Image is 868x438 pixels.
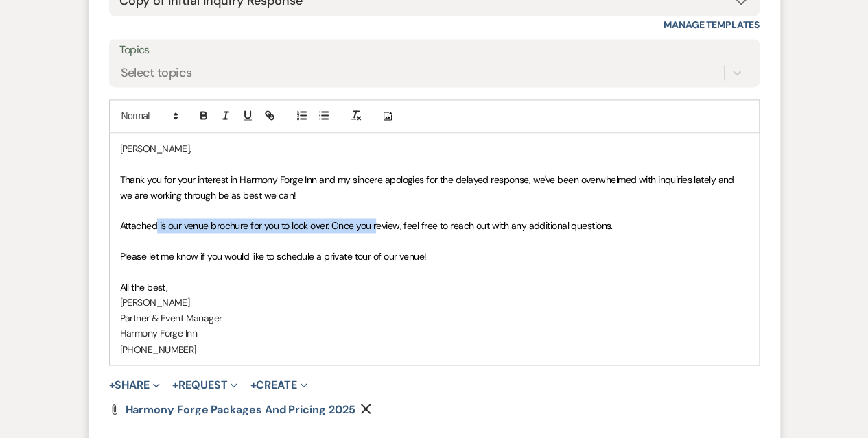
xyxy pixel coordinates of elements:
button: Create [250,379,307,390]
p: [PERSON_NAME] [120,295,749,310]
p: Harmony Forge Inn [120,326,749,341]
button: Share [109,379,161,390]
button: Request [172,379,237,390]
div: Select topics [121,64,192,82]
span: Attached is our venue brochure for you to look over. Once you review, feel free to reach out with... [120,219,613,232]
a: Manage Templates [664,19,760,31]
span: All the best, [120,281,168,293]
span: + [109,379,115,390]
label: Topics [119,40,749,60]
p: [PERSON_NAME], [120,141,749,156]
p: [PHONE_NUMBER] [120,341,749,356]
span: Please let me know if you would like to schedule a private tour of our venue! [120,250,427,263]
p: Partner & Event Manager [120,311,749,326]
span: Thank you for your interest in Harmony Forge Inn and my sincere apologies for the delayed respons... [120,173,737,201]
a: Harmony Forge Packages and Pricing 2025 [126,404,355,415]
span: + [250,379,256,390]
span: + [172,379,178,390]
span: Harmony Forge Packages and Pricing 2025 [126,402,355,416]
